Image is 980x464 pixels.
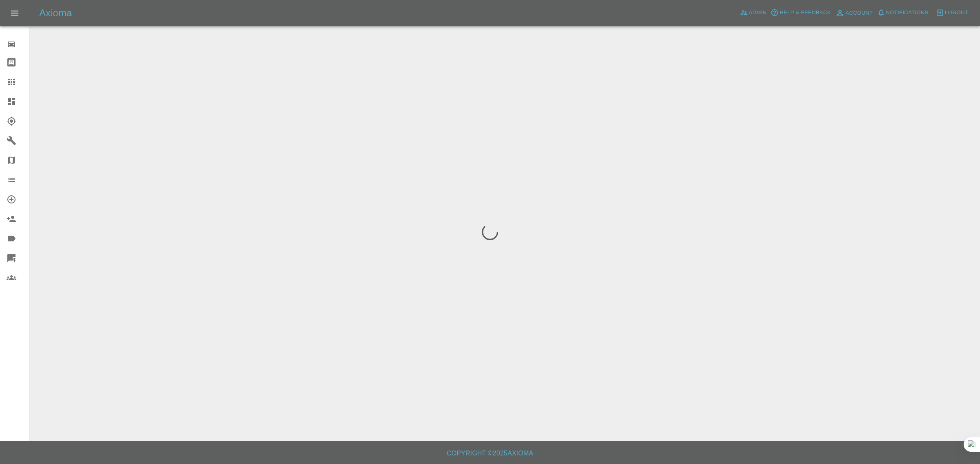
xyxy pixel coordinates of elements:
a: Account [833,7,875,20]
button: Notifications [875,7,931,19]
h6: Copyright © 2025 Axioma [7,448,973,459]
button: Logout [934,7,970,19]
span: Help & Feedback [780,8,831,18]
span: Account [846,9,873,18]
h5: Axioma [39,7,72,20]
span: Logout [945,8,968,18]
span: Notifications [886,8,929,18]
button: Open drawer [5,3,24,23]
button: Help & Feedback [768,7,833,19]
a: Admin [738,7,769,19]
span: Admin [749,8,767,18]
